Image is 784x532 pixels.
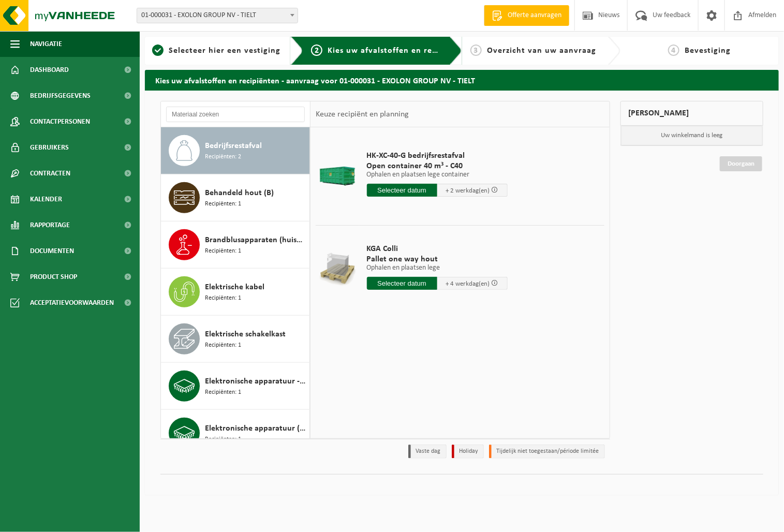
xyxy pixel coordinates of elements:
span: Elektronische apparatuur (KV)koelvries, industrieel [205,422,307,435]
span: 4 [668,45,679,56]
div: Keuze recipiënt en planning [310,101,414,127]
h2: Kies uw afvalstoffen en recipiënten - aanvraag voor 01-000031 - EXOLON GROUP NV - TIELT [145,70,779,90]
button: Brandblusapparaten (huishoudelijk) Recipiënten: 1 [161,221,310,269]
span: Offerte aanvragen [505,10,564,21]
span: Product Shop [30,264,77,290]
span: Bedrijfsrestafval [205,140,262,152]
span: Kalender [30,186,62,212]
span: Gebruikers [30,135,69,160]
span: Recipiënten: 1 [205,199,241,209]
p: Ophalen en plaatsen lege container [367,171,508,179]
span: Elektronische apparatuur - overige (OVE) [205,375,307,388]
span: Contactpersonen [30,109,90,135]
span: HK-XC-40-G bedrijfsrestafval [367,151,508,161]
li: Vaste dag [408,445,447,459]
span: Acceptatievoorwaarden [30,290,114,316]
span: + 4 werkdag(en) [446,280,490,287]
span: Navigatie [30,31,62,57]
span: Pallet one way hout [367,254,508,264]
p: Uw winkelmand is leeg [621,126,763,145]
input: Selecteer datum [367,277,437,290]
span: 01-000031 - EXOLON GROUP NV - TIELT [137,8,298,23]
div: [PERSON_NAME] [620,101,763,126]
button: Elektrische schakelkast Recipiënten: 1 [161,316,310,363]
a: Offerte aanvragen [484,5,569,26]
button: Bedrijfsrestafval Recipiënten: 2 [161,127,310,174]
span: 2 [311,45,322,56]
span: Documenten [30,238,74,264]
span: Recipiënten: 1 [205,341,241,350]
span: Recipiënten: 1 [205,293,241,303]
span: Bevestiging [685,47,731,55]
button: Elektronische apparatuur - overige (OVE) Recipiënten: 1 [161,363,310,410]
span: Open container 40 m³ - C40 [367,161,508,171]
span: Recipiënten: 1 [205,246,241,256]
button: Elektrische kabel Recipiënten: 1 [161,269,310,316]
span: Overzicht van uw aanvraag [487,47,596,55]
li: Tijdelijk niet toegestaan/période limitée [489,445,605,459]
span: 01-000031 - EXOLON GROUP NV - TIELT [137,8,298,23]
span: Selecteer hier een vestiging [169,47,280,55]
span: Recipiënten: 1 [205,435,241,445]
input: Materiaal zoeken [166,107,305,122]
span: 3 [470,45,482,56]
p: Ophalen en plaatsen lege [367,264,508,272]
span: Kies uw afvalstoffen en recipiënten [328,47,470,55]
span: Recipiënten: 1 [205,388,241,397]
li: Holiday [452,445,484,459]
input: Selecteer datum [367,184,437,197]
span: KGA Colli [367,244,508,254]
span: Bedrijfsgegevens [30,83,91,109]
span: Contracten [30,160,70,186]
span: Dashboard [30,57,69,83]
button: Elektronische apparatuur (KV)koelvries, industrieel Recipiënten: 1 [161,410,310,457]
span: Behandeld hout (B) [205,187,274,199]
span: Elektrische kabel [205,281,264,293]
span: Rapportage [30,212,70,238]
span: 1 [152,45,164,56]
a: Doorgaan [720,156,762,171]
span: + 2 werkdag(en) [446,187,490,194]
a: 1Selecteer hier een vestiging [150,45,283,57]
span: Brandblusapparaten (huishoudelijk) [205,234,307,246]
span: Recipiënten: 2 [205,152,241,162]
span: Elektrische schakelkast [205,328,286,341]
button: Behandeld hout (B) Recipiënten: 1 [161,174,310,221]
